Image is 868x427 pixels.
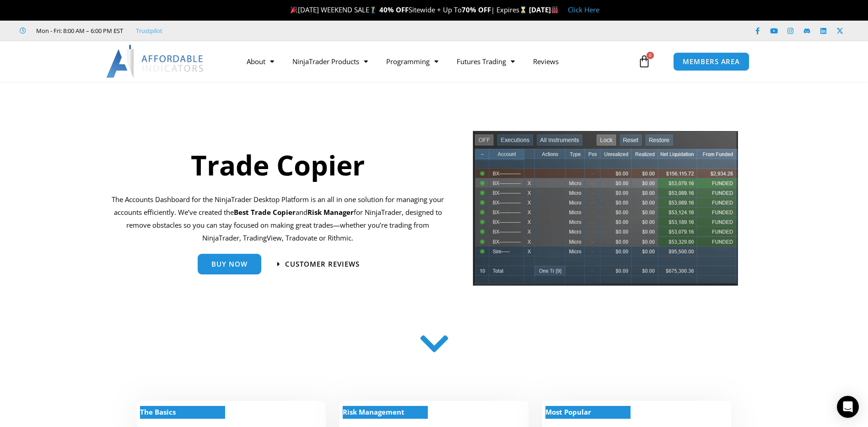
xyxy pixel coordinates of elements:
[237,51,636,72] nav: Menu
[140,407,176,416] strong: The Basics
[472,130,739,293] img: tradecopier | Affordable Indicators – NinjaTrader
[462,5,491,14] strong: 70% OFF
[447,51,524,72] a: Futures Trading
[377,51,447,72] a: Programming
[307,208,354,217] strong: Risk Manager
[112,146,444,184] h1: Trade Copier
[551,6,558,13] img: 🏭
[285,261,360,268] span: Customer Reviews
[288,5,528,14] span: [DATE] WEEKEND SALE Sitewide + Up To | Expires
[545,407,591,416] strong: Most Popular
[237,51,283,72] a: About
[524,51,568,72] a: Reviews
[277,261,360,268] a: Customer Reviews
[211,261,248,268] span: Buy Now
[283,51,377,72] a: NinjaTrader Products
[837,396,859,418] div: Open Intercom Messenger
[106,45,205,78] img: LogoAI | Affordable Indicators – NinjaTrader
[647,52,654,59] span: 0
[291,6,297,13] img: 🎉
[624,48,664,75] a: 0
[234,208,296,217] b: Best Trade Copier
[343,407,404,416] strong: Risk Management
[136,25,162,36] a: Trustpilot
[529,5,559,14] strong: [DATE]
[683,58,740,65] span: MEMBERS AREA
[198,254,261,274] a: Buy Now
[112,193,444,244] p: The Accounts Dashboard for the NinjaTrader Desktop Platform is an all in one solution for managin...
[379,5,409,14] strong: 40% OFF
[370,6,377,13] img: 🏌️‍♂️
[34,25,123,36] span: Mon - Fri: 8:00 AM – 6:00 PM EST
[568,5,599,14] a: Click Here
[673,52,749,71] a: MEMBERS AREA
[520,6,527,13] img: ⌛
